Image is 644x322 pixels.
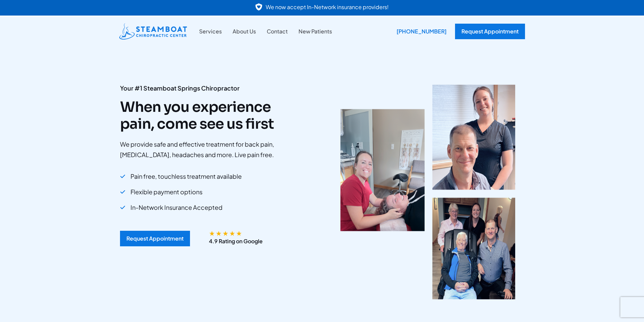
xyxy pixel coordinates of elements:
span: Pain free, touchless treatment available [130,170,242,182]
a: [PHONE_NUMBER] [391,24,448,39]
p: We provide safe and effective treatment for back pain, [MEDICAL_DATA], headaches and more. Live p... [120,139,298,160]
span: In-Network Insurance Accepted [130,201,222,214]
span: ★ [229,230,235,236]
h2: When you experience pain, come see us first [120,99,298,133]
a: New Patients [293,27,337,36]
a: Request Appointment [455,24,525,39]
span: ★ [236,230,242,236]
a: Services [194,27,227,36]
a: Contact [261,27,293,36]
div: 4.9/5 [209,230,243,236]
img: Steamboat Chiropractic Center [119,23,187,40]
span: ★ [209,230,215,236]
strong: Your #1 Steamboat Springs Chiropractor [120,84,240,92]
span: ★ [222,230,229,236]
nav: Site Navigation [194,27,337,36]
a: Request Appointment [120,231,190,246]
div: Request Appointment [126,236,184,241]
div: [PHONE_NUMBER] [391,24,452,39]
p: 4.9 Rating on Google [209,237,263,246]
span: ★ [216,230,222,236]
span: Flexible payment options [130,186,202,198]
a: About Us [227,27,261,36]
